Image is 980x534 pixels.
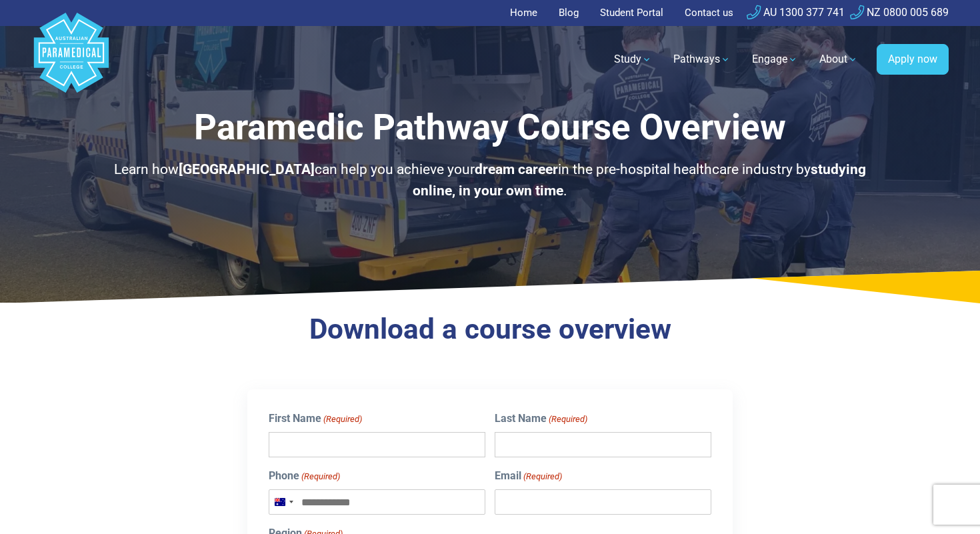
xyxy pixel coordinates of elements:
[301,470,341,483] span: (Required)
[665,41,739,78] a: Pathways
[269,411,362,427] label: First Name
[495,468,562,484] label: Email
[31,26,111,93] a: Australian Paramedical College
[811,41,866,78] a: About
[100,107,880,149] h1: Paramedic Pathway Course Overview
[522,470,562,483] span: (Required)
[744,41,806,78] a: Engage
[100,159,880,201] p: Learn how can help you achieve your in the pre-hospital healthcare industry by .
[475,161,558,177] strong: dream career
[269,490,297,514] button: Selected country
[495,411,587,427] label: Last Name
[100,313,880,347] h3: Download a course overview
[606,41,660,78] a: Study
[877,44,949,75] a: Apply now
[323,413,363,426] span: (Required)
[747,6,845,19] a: AU 1300 377 741
[850,6,949,19] a: NZ 0800 005 689
[269,468,340,484] label: Phone
[179,161,315,177] strong: [GEOGRAPHIC_DATA]
[413,161,866,199] strong: studying online, in your own time
[547,413,587,426] span: (Required)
